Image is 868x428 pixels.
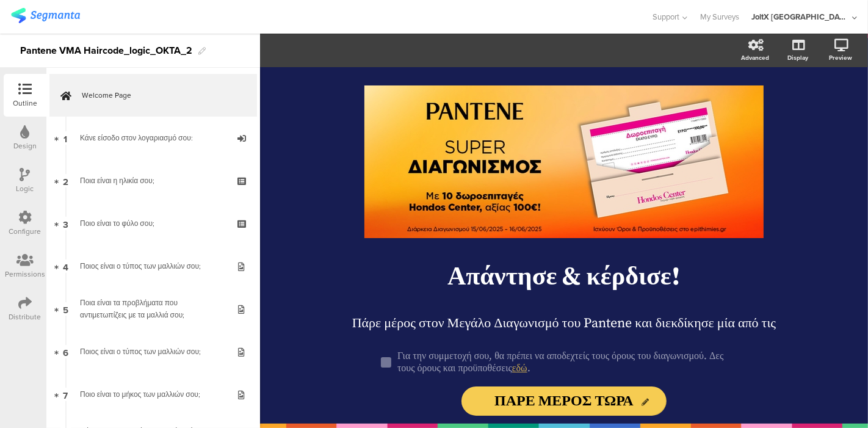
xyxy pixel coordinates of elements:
span: 1 [64,131,68,145]
div: Design [13,140,37,151]
div: Configure [9,226,42,237]
a: Welcome Page [49,74,257,117]
img: segmanta logo [11,8,80,23]
div: Advanced [741,53,769,62]
input: Start [461,386,667,416]
div: Ποιος είναι ο τύπος των μαλλιών σου; [80,260,226,272]
a: 3 Ποιο είναι το φύλο σου; [49,202,257,245]
div: Κάνε είσοδο στον λογαριασμό σου: [80,132,226,144]
a: 1 Κάνε είσοδο στον λογαριασμό σου: [49,117,257,159]
div: Distribute [9,311,42,322]
span: 5 [63,302,68,316]
div: JoltX [GEOGRAPHIC_DATA] [751,11,849,23]
span: Support [653,11,680,23]
span: 7 [63,388,68,401]
div: Ποιο είναι το φύλο σου; [80,217,226,230]
div: Pantene VMA Haircode_logic_OKTA_2 [20,41,192,60]
div: Outline [13,98,37,109]
span: 6 [63,345,68,358]
div: Display [787,53,808,62]
div: Preview [829,53,852,62]
div: Permissions [5,269,45,280]
p: Πάρε μέρος στον Μεγάλο Διαγωνισμό του Pantene και διεκδίκησε μία από τις 10 δωροεπιταγές Hondos C... [350,313,778,354]
p: Απάντησε & κέρδισε! [338,261,790,293]
a: 2 Ποια είναι η ηλικία σου; [49,159,257,202]
a: εδώ [512,362,527,374]
div: Logic [16,183,34,194]
div: Ποια είναι τα προβλήματα που αντιμετωπίζεις με τα μαλλιά σου; [80,297,226,321]
a: 6 Ποιος είναι ο τύπος των μαλλιών σου; [49,330,257,373]
span: Welcome Page [82,89,238,101]
div: Ποιος είναι ο τύπος των μαλλιών σου; [80,346,226,358]
span: 2 [63,174,68,187]
p: Για την συμμετοχή σου, θα πρέπει να αποδεχτείς τους όρους του διαγωνισμού. Δες τους όρους και προ... [397,350,741,374]
div: Ποιο είναι το μήκος των μαλλιών σου; [80,388,226,401]
a: 4 Ποιος είναι ο τύπος των μαλλιών σου; [49,245,257,288]
a: 7 Ποιο είναι το μήκος των μαλλιών σου; [49,373,257,416]
span: 4 [63,259,68,273]
a: 5 Ποια είναι τα προβλήματα που αντιμετωπίζεις με τα μαλλιά σου; [49,288,257,330]
div: Ποια είναι η ηλικία σου; [80,175,226,187]
span: 3 [63,217,68,230]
